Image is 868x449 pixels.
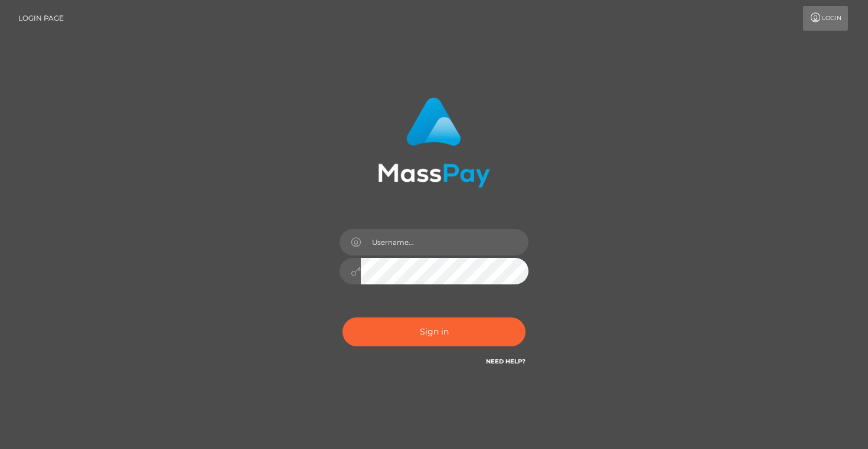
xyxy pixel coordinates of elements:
[378,97,490,188] img: MassPay Login
[18,6,64,31] a: Login Page
[486,358,526,365] a: Need Help?
[803,6,848,31] a: Login
[361,229,528,255] input: Username...
[342,317,526,346] button: Sign in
